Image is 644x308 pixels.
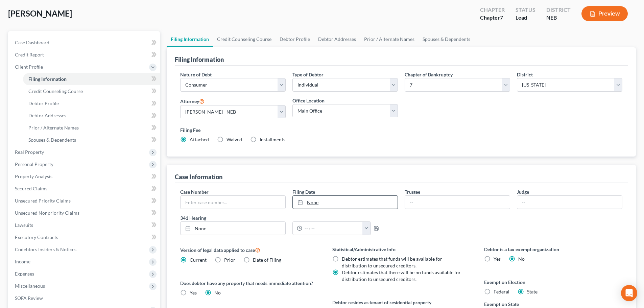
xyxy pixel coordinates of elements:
input: Enter case number... [181,196,285,209]
span: Credit Report [15,52,44,57]
div: Status [516,6,535,14]
span: Unsecured Priority Claims [15,198,71,204]
input: -- [405,196,510,209]
span: Date of Filing [253,257,281,263]
span: Secured Claims [15,186,47,191]
a: Credit Counseling Course [23,85,160,97]
a: Unsecured Priority Claims [9,195,160,207]
a: Debtor Addresses [23,110,160,122]
span: Client Profile [15,64,43,70]
span: Prior [224,257,235,263]
label: Judge [517,188,529,195]
label: Filing Date [292,188,315,195]
span: Debtor estimates that funds will be available for distribution to unsecured creditors. [342,256,442,268]
span: State [527,289,538,294]
label: Office Location [292,97,325,104]
div: Lead [516,14,535,22]
label: 341 Hearing [177,214,401,221]
span: Waived [226,137,242,142]
span: Real Property [15,149,44,155]
label: Type of Debtor [292,71,324,78]
a: Credit Counseling Course [213,31,276,47]
a: Debtor Profile [23,97,160,110]
label: Exemption State [484,301,519,308]
span: Installments [260,137,285,142]
div: Chapter [480,6,505,14]
span: [PERSON_NAME] [8,8,72,18]
label: Exemption Election [484,279,622,286]
a: Prior / Alternate Names [23,122,160,134]
span: Prior / Alternate Names [28,125,79,131]
a: Credit Report [9,49,160,61]
span: Case Dashboard [15,40,49,45]
a: Filing Information [23,73,160,85]
label: Chapter of Bankruptcy [405,71,453,78]
span: Property Analysis [15,173,52,179]
div: Chapter [480,14,505,22]
label: Filing Fee [180,126,622,134]
span: Expenses [15,271,34,277]
div: Open Intercom Messenger [621,285,637,301]
label: District [517,71,533,78]
span: Debtor estimates that there will be no funds available for distribution to unsecured creditors. [342,269,461,282]
div: District [546,6,571,14]
span: No [518,256,525,262]
span: Credit Counseling Course [28,88,83,94]
a: Property Analysis [9,170,160,183]
label: Nature of Debt [180,71,212,78]
a: Debtor Addresses [314,31,360,47]
label: Debtor is a tax exempt organization [484,246,622,253]
a: Lawsuits [9,219,160,231]
span: Debtor Addresses [28,113,66,118]
div: NEB [546,14,571,22]
div: Filing Information [175,55,224,64]
span: Codebtors Insiders & Notices [15,246,76,252]
span: Income [15,259,30,264]
a: Executory Contracts [9,231,160,243]
label: Case Number [180,188,209,195]
label: Debtor resides as tenant of residential property [332,299,471,306]
button: Preview [581,6,628,21]
span: Personal Property [15,161,53,167]
span: No [214,290,221,295]
span: SOFA Review [15,295,43,301]
span: Federal [494,289,509,294]
input: -- : -- [302,222,363,235]
label: Version of legal data applied to case [180,246,318,254]
a: Spouses & Dependents [23,134,160,146]
span: Attached [190,137,209,142]
a: Unsecured Nonpriority Claims [9,207,160,219]
span: Yes [190,290,197,295]
span: Yes [494,256,501,262]
a: None [181,222,285,235]
span: Unsecured Nonpriority Claims [15,210,79,216]
a: Debtor Profile [276,31,314,47]
input: -- [517,196,622,209]
a: Prior / Alternate Names [360,31,419,47]
div: Case Information [175,173,222,181]
span: Lawsuits [15,222,33,228]
span: Current [190,257,207,263]
span: Miscellaneous [15,283,45,289]
span: Debtor Profile [28,100,59,106]
a: Secured Claims [9,183,160,195]
label: Does debtor have any property that needs immediate attention? [180,280,318,287]
span: Executory Contracts [15,234,58,240]
label: Trustee [405,188,420,195]
a: Case Dashboard [9,37,160,49]
a: SOFA Review [9,292,160,304]
span: 7 [500,14,503,21]
span: Spouses & Dependents [28,137,76,143]
span: Filing Information [28,76,67,82]
label: Attorney [180,97,205,105]
label: Statistical/Administrative Info [332,246,471,253]
a: None [293,196,398,209]
a: Filing Information [167,31,213,47]
a: Spouses & Dependents [419,31,474,47]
